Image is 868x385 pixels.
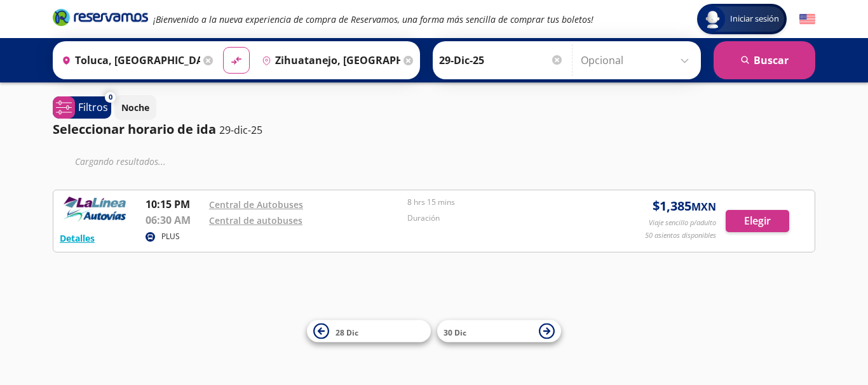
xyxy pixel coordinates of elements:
[219,122,262,138] p: 29-dic-25
[161,231,180,242] p: PLUS
[53,8,148,30] a: Brand Logo
[437,320,561,343] button: 30 Dic
[53,8,148,27] i: Brand Logo
[257,44,400,76] input: Buscar Destino
[146,197,203,212] p: 10:15 PM
[581,44,695,76] input: Opcional
[439,44,564,76] input: Elegir Fecha
[60,197,130,222] img: RESERVAMOS
[336,327,358,337] span: 28 Dic
[146,212,203,228] p: 06:30 AM
[57,44,200,76] input: Buscar Origen
[53,120,216,139] p: Seleccionar horario de ida
[53,96,111,119] button: 0Filtros
[114,95,156,120] button: Noche
[691,200,716,214] small: MXN
[407,197,599,208] p: 8 hrs 15 mins
[153,13,593,25] em: ¡Bienvenido a la nueva experiencia de compra de Reservamos, una forma más sencilla de comprar tus...
[60,232,95,245] button: Detalles
[649,218,716,228] p: Viaje sencillo p/adulto
[444,327,466,337] span: 30 Dic
[109,92,112,103] span: 0
[653,197,716,216] span: $ 1,385
[209,214,302,226] a: Central de autobuses
[407,212,599,224] p: Duración
[307,320,431,343] button: 28 Dic
[725,13,784,25] span: Iniciar sesión
[799,11,815,27] button: English
[726,210,789,232] button: Elegir
[75,155,166,167] em: Cargando resultados ...
[78,100,108,115] p: Filtros
[209,199,303,211] a: Central de Autobuses
[645,230,716,241] p: 50 asientos disponibles
[714,41,815,79] button: Buscar
[121,101,149,114] p: Noche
